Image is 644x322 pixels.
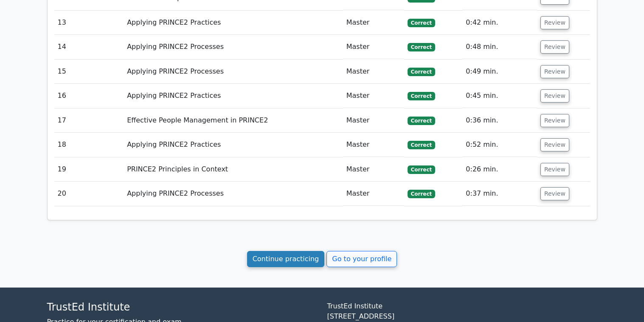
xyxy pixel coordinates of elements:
td: 16 [54,84,124,108]
span: Correct [408,43,435,51]
span: Correct [408,141,435,149]
td: 19 [54,157,124,182]
td: Master [343,133,404,157]
span: Correct [408,92,435,100]
td: 0:49 min. [462,60,537,84]
td: Master [343,35,404,59]
td: 20 [54,182,124,206]
button: Review [540,138,569,151]
td: Applying PRINCE2 Practices [124,11,343,35]
h4: TrustEd Institute [47,301,317,313]
td: 17 [54,108,124,133]
td: 18 [54,133,124,157]
td: 0:42 min. [462,11,537,35]
span: Correct [408,19,435,27]
td: 14 [54,35,124,59]
span: Correct [408,165,435,174]
button: Review [540,187,569,200]
td: Master [343,157,404,182]
td: 0:36 min. [462,108,537,133]
span: Correct [408,68,435,76]
button: Review [540,40,569,54]
button: Review [540,163,569,176]
td: 13 [54,11,124,35]
td: Master [343,84,404,108]
a: Continue practicing [247,251,325,267]
td: Applying PRINCE2 Practices [124,133,343,157]
td: Master [343,11,404,35]
td: 0:45 min. [462,84,537,108]
button: Review [540,114,569,127]
td: 0:37 min. [462,182,537,206]
td: Applying PRINCE2 Processes [124,182,343,206]
td: 0:52 min. [462,133,537,157]
button: Review [540,89,569,103]
td: 0:48 min. [462,35,537,59]
span: Correct [408,117,435,125]
td: Master [343,108,404,133]
button: Review [540,65,569,78]
td: Applying PRINCE2 Processes [124,60,343,84]
td: Applying PRINCE2 Processes [124,35,343,59]
td: 0:26 min. [462,157,537,182]
a: Go to your profile [326,251,397,267]
td: Applying PRINCE2 Practices [124,84,343,108]
td: PRINCE2 Principles in Context [124,157,343,182]
td: Effective People Management in PRINCE2 [124,108,343,133]
td: 15 [54,60,124,84]
button: Review [540,16,569,29]
td: Master [343,182,404,206]
td: Master [343,60,404,84]
span: Correct [408,190,435,198]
